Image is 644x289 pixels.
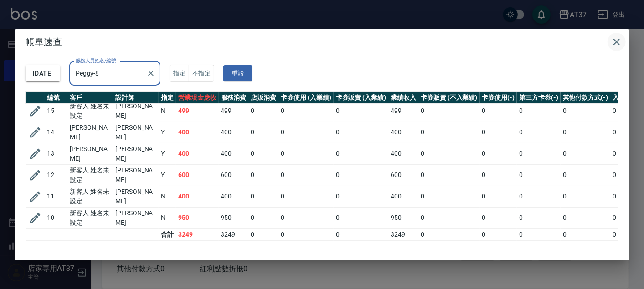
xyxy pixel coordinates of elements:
[561,143,611,164] td: 0
[418,100,479,122] td: 0
[176,143,219,164] td: 400
[388,164,418,186] td: 600
[388,186,418,207] td: 400
[278,122,334,143] td: 0
[45,122,67,143] td: 14
[159,92,176,104] th: 指定
[176,100,219,122] td: 499
[15,29,629,55] h2: 帳單速查
[517,122,561,143] td: 0
[113,100,159,122] td: [PERSON_NAME]
[26,65,60,82] button: [DATE]
[388,207,418,228] td: 950
[219,143,249,164] td: 400
[517,164,561,186] td: 0
[219,92,249,104] th: 服務消費
[418,143,479,164] td: 0
[388,228,418,240] td: 3249
[67,207,113,228] td: 新客人 姓名未設定
[334,228,389,240] td: 0
[334,122,389,143] td: 0
[278,143,334,164] td: 0
[67,122,113,143] td: [PERSON_NAME]
[517,143,561,164] td: 0
[76,57,116,64] label: 服務人員姓名/編號
[223,65,252,82] button: 重設
[480,207,517,228] td: 0
[144,67,157,80] button: Clear
[388,143,418,164] td: 400
[278,92,334,104] th: 卡券使用 (入業績)
[45,207,67,228] td: 10
[418,228,479,240] td: 0
[480,92,517,104] th: 卡券使用(-)
[517,100,561,122] td: 0
[517,207,561,228] td: 0
[176,164,219,186] td: 600
[480,186,517,207] td: 0
[159,122,176,143] td: Y
[517,228,561,240] td: 0
[176,207,219,228] td: 950
[67,143,113,164] td: [PERSON_NAME]
[561,100,611,122] td: 0
[248,207,278,228] td: 0
[561,122,611,143] td: 0
[278,100,334,122] td: 0
[219,207,249,228] td: 950
[388,100,418,122] td: 499
[480,143,517,164] td: 0
[113,143,159,164] td: [PERSON_NAME]
[561,92,611,104] th: 其他付款方式(-)
[248,186,278,207] td: 0
[278,164,334,186] td: 0
[67,186,113,207] td: 新客人 姓名未設定
[480,228,517,240] td: 0
[113,207,159,228] td: [PERSON_NAME]
[334,92,389,104] th: 卡券販賣 (入業績)
[159,100,176,122] td: N
[418,207,479,228] td: 0
[278,207,334,228] td: 0
[45,100,67,122] td: 15
[248,143,278,164] td: 0
[176,92,219,104] th: 營業現金應收
[334,164,389,186] td: 0
[113,92,159,104] th: 設計師
[219,228,249,240] td: 3249
[219,164,249,186] td: 600
[388,122,418,143] td: 400
[113,164,159,186] td: [PERSON_NAME]
[159,143,176,164] td: Y
[159,186,176,207] td: N
[45,143,67,164] td: 13
[248,92,278,104] th: 店販消費
[480,100,517,122] td: 0
[45,186,67,207] td: 11
[418,92,479,104] th: 卡券販賣 (不入業績)
[418,164,479,186] td: 0
[159,207,176,228] td: N
[334,207,389,228] td: 0
[159,164,176,186] td: Y
[219,100,249,122] td: 499
[248,228,278,240] td: 0
[561,207,611,228] td: 0
[159,228,176,240] td: 合計
[67,164,113,186] td: 新客人 姓名未設定
[113,186,159,207] td: [PERSON_NAME]
[561,164,611,186] td: 0
[480,164,517,186] td: 0
[45,92,67,104] th: 編號
[189,65,214,82] button: 不指定
[67,100,113,122] td: 新客人 姓名未設定
[388,92,418,104] th: 業績收入
[219,122,249,143] td: 400
[45,164,67,186] td: 12
[334,100,389,122] td: 0
[334,143,389,164] td: 0
[176,186,219,207] td: 400
[113,122,159,143] td: [PERSON_NAME]
[170,65,189,82] button: 指定
[418,186,479,207] td: 0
